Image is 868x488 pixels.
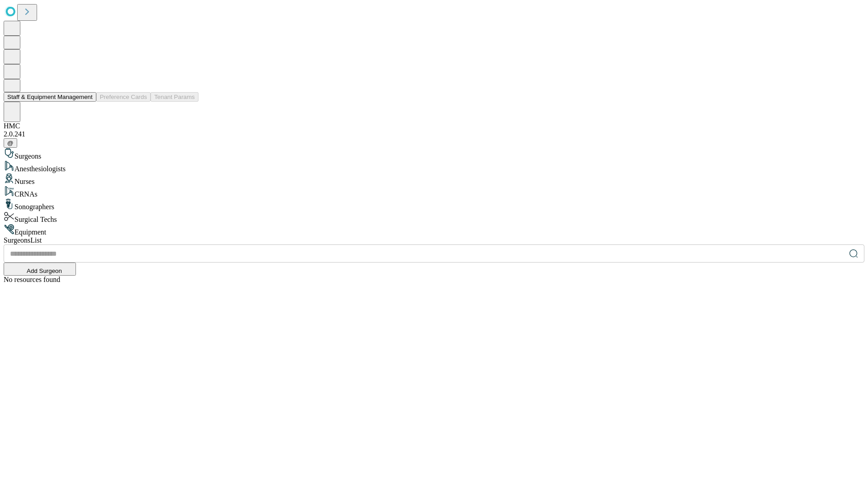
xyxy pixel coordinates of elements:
[7,140,14,146] span: @
[4,211,864,224] div: Surgical Techs
[4,173,864,186] div: Nurses
[4,186,864,198] div: CRNAs
[4,236,864,244] div: Surgeons List
[4,122,864,130] div: HMC
[4,138,17,148] button: @
[151,92,198,102] button: Tenant Params
[4,130,864,138] div: 2.0.241
[27,267,62,274] span: Add Surgeon
[4,160,864,173] div: Anesthesiologists
[4,92,96,102] button: Staff & Equipment Management
[4,276,864,284] div: No resources found
[4,263,76,276] button: Add Surgeon
[96,92,151,102] button: Preference Cards
[4,198,864,211] div: Sonographers
[4,148,864,160] div: Surgeons
[4,224,864,236] div: Equipment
